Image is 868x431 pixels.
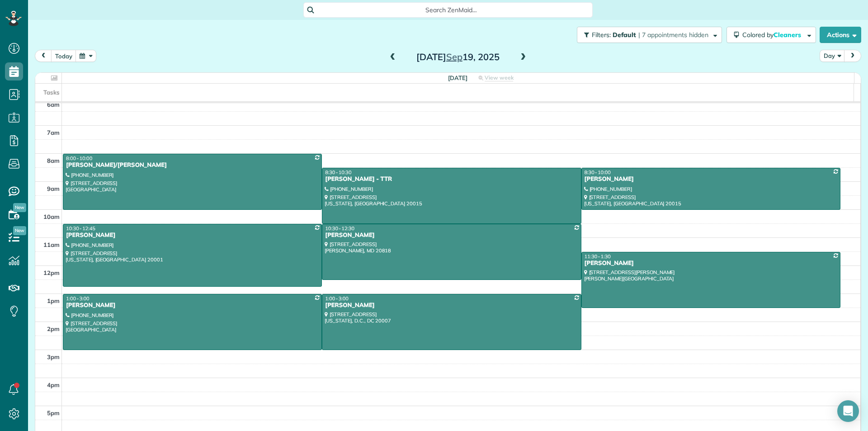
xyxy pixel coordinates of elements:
[66,302,319,309] div: [PERSON_NAME]
[844,50,861,62] button: next
[325,232,578,239] div: [PERSON_NAME]
[485,74,514,81] span: View week
[837,400,859,422] div: Open Intercom Messenger
[638,31,708,39] span: | 7 appointments hidden
[66,232,319,239] div: [PERSON_NAME]
[401,52,514,62] h2: [DATE] 19, 2025
[613,31,637,39] span: Default
[66,161,319,169] div: [PERSON_NAME]/[PERSON_NAME]
[584,175,838,183] div: [PERSON_NAME]
[446,51,462,62] span: Sep
[47,297,60,304] span: 1pm
[66,155,92,161] span: 8:00 - 10:00
[47,409,60,417] span: 5pm
[325,175,578,183] div: [PERSON_NAME] - TTR
[325,295,349,302] span: 1:00 - 3:00
[66,295,90,302] span: 1:00 - 3:00
[43,241,60,248] span: 11am
[325,169,351,175] span: 8:30 - 10:30
[51,50,76,62] button: today
[726,27,816,43] button: Colored byCleaners
[47,381,60,388] span: 4pm
[47,157,60,164] span: 8am
[325,302,578,309] div: [PERSON_NAME]
[325,225,354,232] span: 10:30 - 12:30
[47,101,60,108] span: 6am
[43,269,60,276] span: 12pm
[66,225,95,232] span: 10:30 - 12:45
[820,27,861,43] button: Actions
[577,27,722,43] button: Filters: Default | 7 appointments hidden
[774,31,802,39] span: Cleaners
[13,226,26,235] span: New
[448,74,467,81] span: [DATE]
[13,203,26,212] span: New
[584,260,838,267] div: [PERSON_NAME]
[47,129,60,136] span: 7am
[47,185,60,192] span: 9am
[43,213,60,220] span: 10am
[47,353,60,360] span: 3pm
[35,50,52,62] button: prev
[585,253,611,260] span: 11:30 - 1:30
[585,169,611,175] span: 8:30 - 10:00
[572,27,722,43] a: Filters: Default | 7 appointments hidden
[43,89,60,96] span: Tasks
[820,50,845,62] button: Day
[47,325,60,332] span: 2pm
[742,31,804,39] span: Colored by
[592,31,611,39] span: Filters:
